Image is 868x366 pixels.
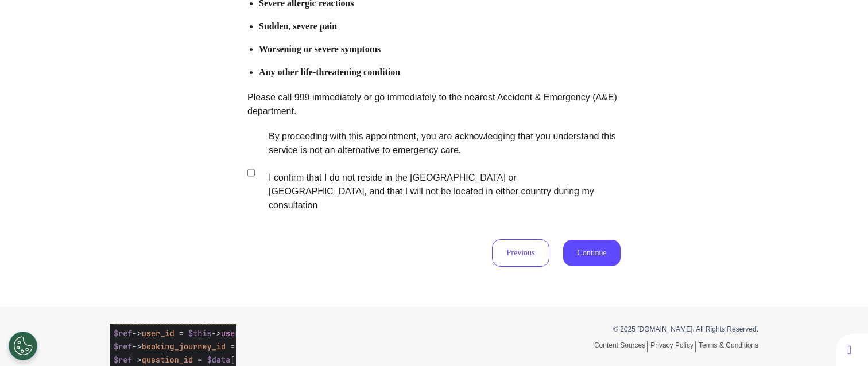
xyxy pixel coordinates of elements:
b: Worsening or severe symptoms [259,44,381,54]
label: By proceeding with this appointment, you are acknowledging that you understand this service is no... [257,130,617,212]
a: Privacy Policy [650,341,696,352]
b: Any other life-threatening condition [259,67,400,77]
button: Previous [492,239,549,267]
p: Please call 999 immediately or go immediately to the nearest Accident & Emergency (A&E) department. [247,91,621,118]
a: Terms & Conditions [699,341,758,349]
button: Open Preferences [9,332,37,360]
b: Sudden, severe pain [259,21,337,31]
a: Content Sources [594,341,648,352]
button: Continue [563,240,621,266]
p: © 2025 [DOMAIN_NAME]. All Rights Reserved. [443,324,758,334]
